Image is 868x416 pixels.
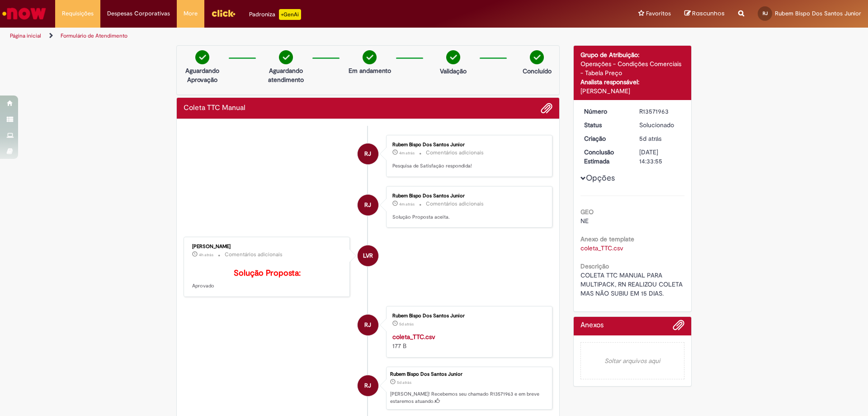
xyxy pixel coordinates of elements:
[580,208,594,216] b: GEO
[7,28,572,44] ul: Trilhas de página
[639,134,681,143] div: 26/09/2025 17:15:25
[364,194,371,216] span: RJ
[399,321,414,327] time: 26/09/2025 17:14:26
[349,66,391,75] p: Em andamento
[184,104,245,112] h2: Coleta TTC Manual Histórico de tíquete
[530,50,544,64] img: check-circle-green.png
[639,120,681,129] div: Solucionado
[426,149,484,157] small: Comentários adicionais
[1,5,47,23] img: ServiceNow
[211,6,236,20] img: click_logo_yellow_360x200.png
[646,9,671,18] span: Favoritos
[580,50,685,59] div: Grupo de Atribuição:
[390,391,547,405] p: [PERSON_NAME]! Recebemos seu chamado R13571963 e em breve estaremos atuando.
[577,107,633,116] dt: Número
[392,332,543,350] div: 177 B
[577,148,633,166] dt: Conclusão Estimada
[61,32,127,39] a: Formulário de Atendimento
[225,251,283,258] small: Comentários adicionais
[358,375,378,396] div: Rubem Bispo Dos Santos Junior
[673,319,684,335] button: Adicionar anexos
[399,150,415,156] time: 01/10/2025 13:26:43
[692,9,725,18] span: Rascunhos
[580,217,589,225] span: NE
[264,66,308,84] p: Aguardando atendimento
[577,120,633,129] dt: Status
[249,9,301,20] div: Padroniza
[363,245,373,267] span: LVR
[364,143,371,165] span: RJ
[184,9,198,18] span: More
[580,59,685,77] div: Operações - Condições Comerciais - Tabela Preço
[541,102,552,114] button: Adicionar anexos
[279,9,301,20] p: +GenAi
[639,134,661,143] time: 26/09/2025 17:15:25
[363,50,377,64] img: check-circle-green.png
[446,50,460,64] img: check-circle-green.png
[580,235,634,243] b: Anexo de template
[10,32,41,39] a: Página inicial
[358,245,378,266] div: Leonardo Vitor Rosa Do Carmo Silva
[392,214,543,221] p: Solução Proposta aceita.
[684,10,725,18] a: Rascunhos
[775,10,861,17] span: Rubem Bispo Dos Santos Junior
[580,77,685,86] div: Analista responsável:
[195,50,209,64] img: check-circle-green.png
[392,142,543,148] div: Rubem Bispo Dos Santos Junior
[639,134,661,143] span: 5d atrás
[399,201,415,207] span: 4m atrás
[358,195,378,215] div: Rubem Bispo Dos Santos Junior
[580,86,685,96] div: [PERSON_NAME]
[639,148,681,166] div: [DATE] 14:33:55
[399,150,415,156] span: 4m atrás
[364,375,371,397] span: RJ
[62,9,94,18] span: Requisições
[580,271,684,297] span: COLETA TTC MANUAL PARA MULTIPACK, RN REALIZOU COLETA MAS NÃO SUBIU EM 15 DIAS.
[180,66,224,84] p: Aguardando Aprovação
[358,315,378,335] div: Rubem Bispo Dos Santos Junior
[440,67,467,76] p: Validação
[639,107,681,116] div: R13571963
[364,314,371,336] span: RJ
[399,321,414,327] span: 5d atrás
[234,268,301,278] b: Solução Proposta:
[184,367,552,410] li: Rubem Bispo Dos Santos Junior
[763,10,768,16] span: RJ
[397,380,411,385] span: 5d atrás
[392,333,435,341] a: coleta_TTC.csv
[199,252,213,258] time: 01/10/2025 09:52:35
[580,321,604,330] h2: Anexos
[426,200,484,208] small: Comentários adicionais
[390,372,547,377] div: Rubem Bispo Dos Santos Junior
[358,143,378,164] div: Rubem Bispo Dos Santos Junior
[577,134,633,143] dt: Criação
[192,269,343,290] p: Aprovado
[279,50,293,64] img: check-circle-green.png
[192,244,343,249] div: [PERSON_NAME]
[392,193,543,199] div: Rubem Bispo Dos Santos Junior
[107,9,170,18] span: Despesas Corporativas
[580,342,685,379] em: Soltar arquivos aqui
[397,380,411,385] time: 26/09/2025 17:15:25
[199,252,213,258] span: 4h atrás
[399,201,415,207] time: 01/10/2025 13:26:30
[392,313,543,319] div: Rubem Bispo Dos Santos Junior
[580,262,609,270] b: Descrição
[523,67,552,76] p: Concluído
[392,163,543,170] p: Pesquisa de Satisfação respondida!
[580,244,623,252] a: Download de coleta_TTC.csv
